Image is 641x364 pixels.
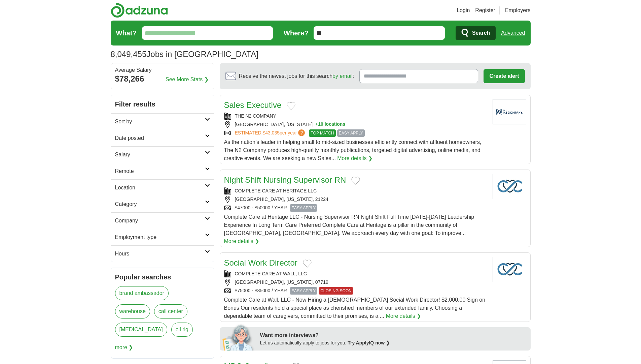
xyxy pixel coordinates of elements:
[224,237,259,245] a: More details ❯
[224,113,487,120] div: THE N2 COMPANY
[115,151,205,159] h2: Salary
[351,177,360,185] button: Add to favorite jobs
[493,257,526,282] img: Company logo
[111,113,214,130] a: Sort by
[222,324,255,351] img: apply-iq-scientist.png
[475,6,495,14] a: Register
[290,287,317,295] span: EASY APPLY
[501,26,525,40] a: Advanced
[115,250,205,258] h2: Hours
[224,121,487,128] div: [GEOGRAPHIC_DATA], [US_STATE]
[260,331,527,339] div: Want more interviews?
[115,73,210,85] div: $78,266
[298,129,305,136] span: ?
[337,129,365,137] span: EASY APPLY
[386,312,421,320] a: More details ❯
[493,99,526,124] img: Company logo
[115,67,210,73] div: Average Salary
[115,233,205,241] h2: Employment type
[115,323,167,337] a: [MEDICAL_DATA]
[493,174,526,199] img: Company logo
[315,121,318,128] span: +
[111,163,214,179] a: Remote
[224,270,487,277] div: COMPLETE CARE AT WALL, LLC
[115,217,205,225] h2: Company
[115,184,205,192] h2: Location
[315,121,345,128] button: +10 locations
[115,134,205,142] h2: Date posted
[224,187,487,194] div: COMPLETE CARE AT HERITAGE LLC
[111,212,214,229] a: Company
[456,26,496,40] button: Search
[262,130,280,135] span: $43,035
[319,287,353,295] span: CLOSING SOON
[239,72,354,80] span: Receive the newest jobs for this search :
[111,245,214,262] a: Hours
[457,6,470,14] a: Login
[309,129,335,137] span: TOP MATCH
[303,260,312,268] button: Add to favorite jobs
[348,340,390,345] a: Try ApplyIQ now ❯
[224,258,297,267] a: Social Work Director
[224,139,482,161] span: As the nation’s leader in helping small to mid-sized businesses efficiently connect with affluent...
[115,304,150,318] a: warehouse
[224,175,346,184] a: Night Shift Nursing Supervisor RN
[111,3,168,18] img: Adzuna logo
[116,28,137,38] label: What?
[235,129,307,137] a: ESTIMATED:$43,035per year?
[111,229,214,245] a: Employment type
[115,341,133,354] span: more ❯
[484,69,525,83] button: Create alert
[154,304,187,318] a: call center
[111,95,214,113] h2: Filter results
[224,214,474,236] span: Complete Care at Heritage LLC - Nursing Supervisor RN Night Shift Full Time [DATE]-[DATE] Leaders...
[115,118,205,126] h2: Sort by
[224,196,487,203] div: [GEOGRAPHIC_DATA], [US_STATE], 21224
[224,204,487,212] div: $47000 - $50000 / YEAR
[111,179,214,196] a: Location
[111,48,147,60] span: 8,049,455
[472,26,490,40] span: Search
[290,204,317,212] span: EASY APPLY
[224,297,486,319] span: Complete Care at Wall, LLC - Now Hiring a [DEMOGRAPHIC_DATA] Social Work Director! $2,000.00 Sign...
[284,28,308,38] label: Where?
[115,200,205,208] h2: Category
[224,100,282,110] a: Sales Executive
[115,272,210,282] h2: Popular searches
[505,6,531,14] a: Employers
[332,73,353,79] a: by email
[287,102,295,110] button: Add to favorite jobs
[171,323,193,337] a: oil rig
[111,196,214,212] a: Category
[115,167,205,175] h2: Remote
[111,50,258,59] h1: Jobs in [GEOGRAPHIC_DATA]
[260,339,527,346] div: Let us automatically apply to jobs for you.
[224,279,487,286] div: [GEOGRAPHIC_DATA], [US_STATE], 07719
[337,154,372,162] a: More details ❯
[111,146,214,163] a: Salary
[224,287,487,295] div: $75000 - $85000 / YEAR
[115,286,169,300] a: brand ambassador
[111,130,214,146] a: Date posted
[166,75,209,84] a: See More Stats ❯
